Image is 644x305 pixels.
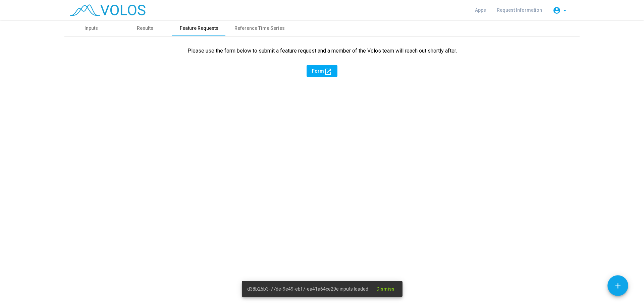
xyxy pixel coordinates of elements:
mat-icon: open_in_new [324,68,332,76]
div: Feature Requests [180,25,218,32]
span: Apps [475,7,486,13]
div: Results [137,25,153,32]
span: Dismiss [376,286,394,292]
mat-icon: add [613,282,622,290]
div: Please use the form below to submit a feature request and a member of the Volos team will reach o... [187,47,457,55]
a: Request Information [491,4,547,16]
button: Dismiss [371,283,400,295]
div: Reference Time Series [234,25,285,32]
a: Apps [470,4,491,16]
span: d38b25b3-77de-9e49-ebf7-ea41a64ce29e inputs loaded [247,286,368,292]
button: Add icon [607,275,628,296]
span: Form [312,68,332,74]
mat-icon: arrow_drop_down [561,6,569,14]
mat-icon: account_circle [553,6,561,14]
div: Inputs [85,25,98,32]
span: Request Information [497,7,542,13]
button: Form [307,65,337,77]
